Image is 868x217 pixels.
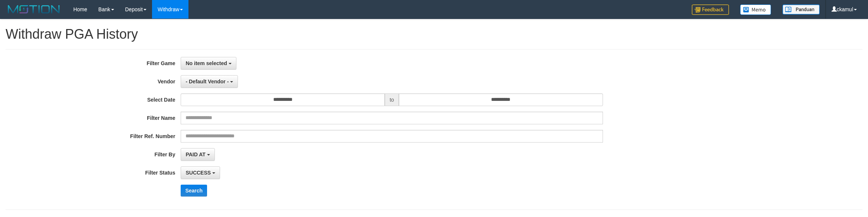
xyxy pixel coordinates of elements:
[181,185,207,197] button: Search
[181,75,238,88] button: - Default Vendor -
[181,166,220,179] button: SUCCESS
[185,60,227,66] span: No item selected
[185,79,229,84] span: - Default Vendor -
[6,27,862,42] h1: Withdraw PGA History
[6,4,62,15] img: MOTION_logo.png
[692,4,729,15] img: Feedback.jpg
[181,57,236,70] button: No item selected
[185,170,211,176] span: SUCCESS
[185,151,205,157] span: PAID AT
[181,148,214,161] button: PAID AT
[385,93,399,106] span: to
[740,4,771,15] img: Button%20Memo.svg
[783,4,820,15] img: panduan.png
